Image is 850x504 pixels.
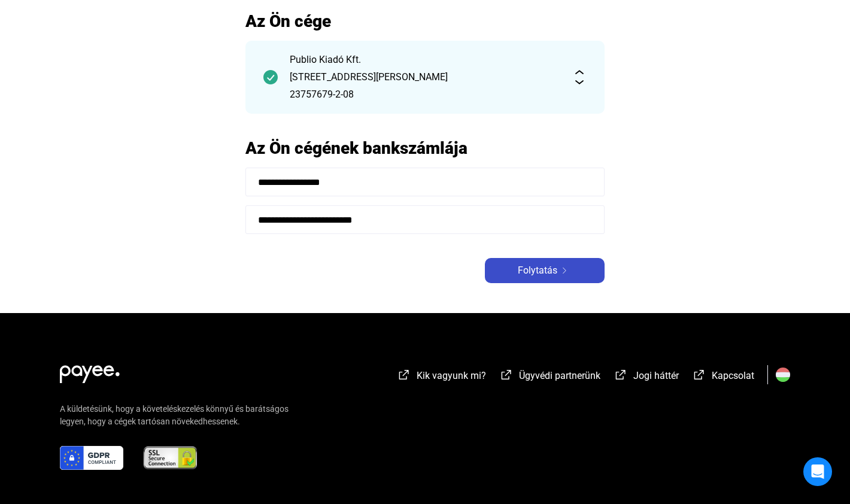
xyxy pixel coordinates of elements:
img: gdpr [60,446,123,470]
a: external-link-whiteÜgyvédi partnerünk [499,372,600,383]
img: external-link-white [614,369,628,381]
img: ssl [142,446,198,470]
img: checkmark-darker-green-circle [263,70,278,84]
span: Kapcsolat [712,370,754,381]
span: Jogi háttér [633,370,679,381]
h2: Az Ön cége [245,11,605,32]
div: Open Intercom Messenger [803,457,832,486]
h2: Az Ön cégének bankszámlája [245,138,605,159]
img: expand [572,70,587,84]
span: Ügyvédi partnerünk [519,370,600,381]
img: external-link-white [692,369,706,381]
button: Folytatásarrow-right-white [485,258,605,283]
a: external-link-whiteJogi háttér [614,372,679,383]
span: Folytatás [518,263,557,278]
img: arrow-right-white [557,268,572,274]
div: [STREET_ADDRESS][PERSON_NAME] [290,70,560,84]
img: external-link-white [397,369,411,381]
span: Kik vagyunk mi? [417,370,486,381]
div: 23757679-2-08 [290,87,560,102]
img: external-link-white [499,369,514,381]
img: white-payee-white-dot.svg [60,359,120,383]
img: HU.svg [776,368,790,382]
a: external-link-whiteKik vagyunk mi? [397,372,486,383]
div: Publio Kiadó Kft. [290,53,560,67]
a: external-link-whiteKapcsolat [692,372,754,383]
